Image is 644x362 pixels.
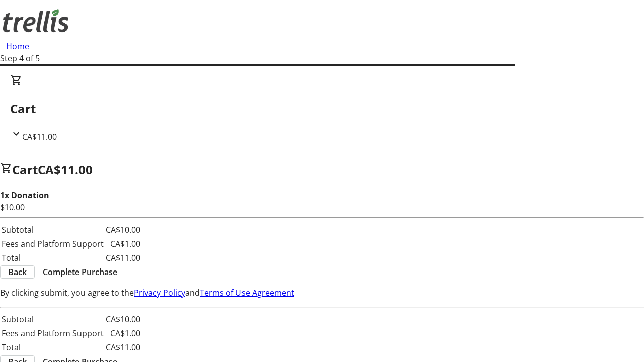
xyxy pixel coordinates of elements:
td: CA$10.00 [105,223,141,236]
button: Complete Purchase [35,266,125,278]
td: Subtotal [1,313,104,326]
span: Complete Purchase [43,266,117,278]
span: CA$11.00 [22,131,57,142]
a: Terms of Use Agreement [200,287,294,298]
td: Fees and Platform Support [1,237,104,250]
td: CA$11.00 [105,341,141,354]
span: CA$11.00 [38,161,93,178]
td: Total [1,251,104,264]
span: Back [8,266,27,278]
span: Cart [12,161,38,178]
h2: Cart [10,100,634,118]
td: Subtotal [1,223,104,236]
td: CA$1.00 [105,327,141,340]
div: CartCA$11.00 [10,74,634,143]
td: Fees and Platform Support [1,327,104,340]
a: Privacy Policy [134,287,185,298]
td: CA$11.00 [105,251,141,264]
td: CA$10.00 [105,313,141,326]
td: Total [1,341,104,354]
td: CA$1.00 [105,237,141,250]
